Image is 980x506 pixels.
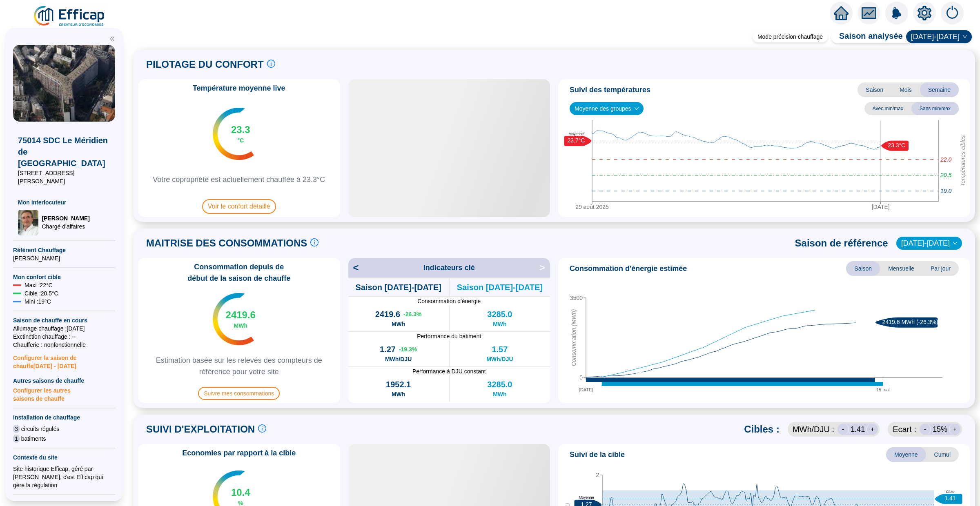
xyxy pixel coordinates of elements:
span: Suivi des températures [570,84,650,95]
span: MWh /DJU : [793,424,834,435]
span: 1.27 [380,344,396,355]
span: Saison analysée [831,30,903,43]
div: - [920,424,931,435]
span: Mon confort cible [13,273,115,281]
span: MWh [493,390,506,398]
span: Chaufferie : non fonctionnelle [13,341,115,349]
span: < [348,261,359,274]
span: Sans min/max [911,102,959,115]
span: Economies par rapport à la cible [177,447,301,459]
tspan: [DATE] [579,387,593,392]
tspan: 3500 [570,295,583,301]
span: Cumul [926,447,959,462]
span: Suivre mes consommations [198,387,280,400]
span: 3 [13,425,20,433]
span: Cibles : [744,423,780,436]
span: 1 [13,435,20,443]
span: -26.3 % [403,310,421,318]
span: 1.57 [492,344,508,355]
span: fund [862,6,876,20]
span: Exctinction chauffage : -- [13,333,115,341]
img: alerts [885,2,908,24]
span: info-circle [267,60,275,68]
span: 75014 SDC Le Méridien de [GEOGRAPHIC_DATA] [18,135,110,169]
span: Mensuelle [880,261,922,276]
span: Performance à DJU constant [348,367,550,375]
tspan: 19.0 [940,188,951,194]
span: 1952.1 [386,379,411,390]
span: PILOTAGE DU CONFORT [146,58,264,71]
span: MWh [392,390,405,398]
span: [PERSON_NAME] [13,254,115,262]
div: - [837,424,849,435]
span: Voir le confort détaillé [202,199,276,214]
span: SUIVI D'EXPLOITATION [146,423,255,436]
span: Installation de chauffage [13,413,115,422]
span: Par jour [922,261,959,276]
img: indicateur températures [213,108,254,160]
img: Chargé d'affaires [18,210,38,236]
span: double-left [109,36,115,42]
span: info-circle [310,238,318,246]
span: Saison [857,82,891,97]
span: > [539,261,550,274]
span: Performance du batiment [348,332,550,340]
div: + [949,424,960,435]
text: Moyenne [568,131,584,135]
img: alerts [941,2,964,24]
span: batiments [21,435,46,443]
tspan: 22.0 [940,156,951,162]
span: info-circle [258,424,266,433]
span: setting [917,6,932,20]
span: Autres saisons de chauffe [13,377,115,385]
img: efficap energie logo [33,5,107,28]
text: Moyenne [579,495,594,499]
span: 2419.6 [226,308,256,322]
span: 1.41 [851,424,865,435]
tspan: Consommation (MWh) [570,309,577,366]
span: Estimation basée sur les relevés des compteurs de référence pour votre site [141,355,337,377]
span: Configurer la saison de chauffe [DATE] - [DATE] [13,349,115,370]
span: Maxi : 22 °C [24,281,53,289]
span: Avec min/max [864,102,911,115]
text: 2419.6 MWh (-26.3%) [882,318,938,325]
span: Température moyenne live [188,82,290,94]
span: MWh/DJU [486,355,513,363]
span: Mon interlocuteur [18,198,110,206]
span: MWh [493,320,506,328]
span: Consommation d'énergie [348,297,550,305]
span: 10.4 [231,486,250,499]
span: 2419.6 [375,308,400,320]
span: MWh [234,322,247,330]
span: home [834,6,849,20]
img: indicateur températures [213,293,254,345]
span: Saison [846,261,880,276]
span: 2016-2017 [901,237,957,249]
span: Saison [DATE]-[DATE] [355,282,441,293]
span: [STREET_ADDRESS][PERSON_NAME] [18,169,110,185]
text: Cible [946,489,955,493]
span: Chargé d'affaires [42,222,89,231]
span: Consommation d'énergie estimée [570,263,687,274]
span: [PERSON_NAME] [42,214,89,222]
tspan: [DATE] [872,204,890,210]
span: -19.3 % [399,345,417,353]
span: Moyenne des groupes [575,102,639,115]
span: Cible : 20.5 °C [24,289,58,297]
span: MWh [392,320,405,328]
tspan: 20.5 [940,172,951,178]
span: down [962,34,967,39]
tspan: 0 [579,374,583,381]
span: Votre copropriété est actuellement chauffée à 23.3°C [145,174,333,185]
span: 2024-2025 [911,31,967,43]
span: Allumage chauffage : [DATE] [13,324,115,333]
span: Ecart : [893,424,916,435]
span: 3285.0 [487,308,512,320]
span: Référent Chauffage [13,246,115,254]
div: Site historique Efficap, géré par [PERSON_NAME], c'est Efficap qui gère la régulation [13,465,115,489]
span: Contexte du site [13,453,115,462]
text: 23.3°C [888,142,905,148]
span: Mois [891,82,920,97]
span: 3285.0 [487,379,512,390]
span: Saison de chauffe en cours [13,316,115,324]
